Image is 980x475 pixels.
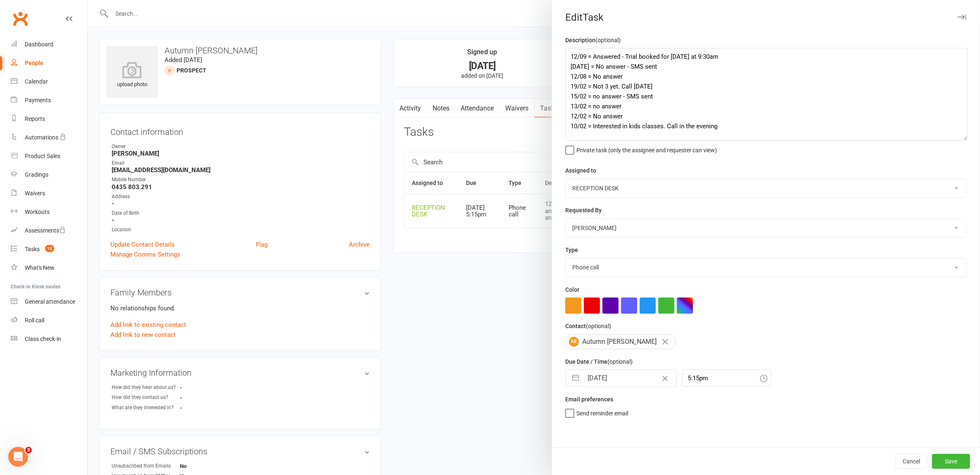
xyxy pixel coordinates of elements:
[11,240,87,259] a: Tasks 12
[565,166,596,175] label: Assigned to
[25,227,66,234] div: Assessments
[25,115,45,122] div: Reports
[11,166,87,184] a: Gradings
[932,454,970,469] button: Save
[11,35,87,54] a: Dashboard
[11,91,87,110] a: Payments
[11,311,87,330] a: Roll call
[565,321,611,331] label: Contact
[565,48,968,141] textarea: 12/09 = Answered - Trial booked for [DATE] at 9:30am [DATE] = No answer - SMS sent 12/08 = No ans...
[658,370,672,386] button: Clear Date
[25,134,58,141] div: Automations
[11,184,87,203] a: Waivers
[11,110,87,128] a: Reports
[25,78,48,85] div: Calendar
[25,246,40,252] div: Tasks
[11,72,87,91] a: Calendar
[565,245,578,254] label: Type
[565,395,613,404] label: Email preferences
[565,36,621,45] label: Description
[552,12,980,23] div: Edit Task
[25,190,45,197] div: Waivers
[25,447,32,453] span: 3
[576,144,717,154] span: Private task (only the assignee and requester can view)
[25,171,48,178] div: Gradings
[11,54,87,72] a: People
[25,317,44,324] div: Roll call
[11,203,87,221] a: Workouts
[11,147,87,166] a: Product Sales
[8,447,28,467] iframe: Intercom live chat
[25,60,43,66] div: People
[11,293,87,311] a: General attendance kiosk mode
[11,259,87,277] a: What's New
[25,264,55,271] div: What's New
[25,153,60,159] div: Product Sales
[25,97,51,103] div: Payments
[565,334,676,349] div: Autumn [PERSON_NAME]
[11,221,87,240] a: Assessments
[10,8,31,29] a: Clubworx
[25,41,53,48] div: Dashboard
[565,357,633,366] label: Due Date / Time
[607,358,633,365] small: (optional)
[25,336,61,342] div: Class check-in
[25,209,50,215] div: Workouts
[576,407,628,417] span: Send reminder email
[565,206,602,215] label: Requested By
[45,245,54,252] span: 12
[11,330,87,348] a: Class kiosk mode
[595,37,621,43] small: (optional)
[586,323,611,329] small: (optional)
[569,337,579,347] span: AE
[565,285,579,294] label: Color
[25,298,75,305] div: General attendance
[11,128,87,147] a: Automations
[896,454,927,469] button: Cancel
